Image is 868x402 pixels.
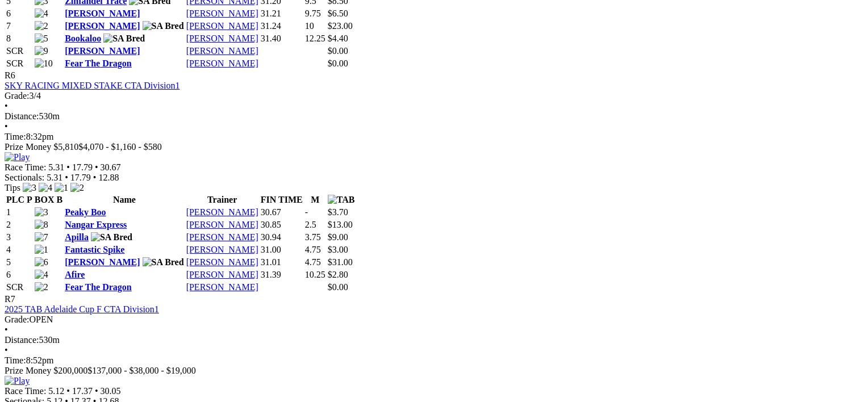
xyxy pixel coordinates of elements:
[186,46,258,56] a: [PERSON_NAME]
[305,207,308,217] text: -
[5,91,855,101] div: 3/4
[55,183,68,193] img: 1
[305,220,316,229] text: 2.5
[6,33,33,44] td: 8
[72,386,93,396] span: 17.37
[35,245,48,255] img: 1
[143,257,184,267] img: SA Bred
[103,33,145,44] img: SA Bred
[5,173,44,182] span: Sectionals:
[65,9,140,18] a: [PERSON_NAME]
[35,232,48,242] img: 7
[186,245,258,254] a: [PERSON_NAME]
[87,366,196,375] span: $137,000 - $38,000 - $19,000
[65,257,140,267] a: [PERSON_NAME]
[5,355,26,365] span: Time:
[35,270,48,280] img: 4
[64,194,185,206] th: Name
[6,207,33,218] td: 1
[95,386,98,396] span: •
[5,122,8,131] span: •
[305,257,321,267] text: 4.75
[56,195,62,204] span: B
[35,220,48,230] img: 8
[65,270,85,279] a: Afire
[5,70,15,80] span: R6
[6,232,33,243] td: 3
[5,142,855,152] div: Prize Money $5,810
[93,173,97,182] span: •
[5,152,30,162] img: Play
[328,282,348,292] span: $0.00
[35,195,55,204] span: BOX
[186,58,258,68] a: [PERSON_NAME]
[65,232,89,242] a: Apilla
[6,244,33,256] td: 4
[35,21,48,31] img: 2
[5,101,8,111] span: •
[72,162,93,172] span: 17.79
[65,173,68,182] span: •
[65,21,140,31] a: [PERSON_NAME]
[186,282,258,292] a: [PERSON_NAME]
[186,9,258,18] a: [PERSON_NAME]
[186,21,258,31] a: [PERSON_NAME]
[6,45,33,57] td: SCR
[5,132,855,142] div: 8:32pm
[260,8,303,19] td: 31.21
[186,194,259,206] th: Trainer
[186,270,258,279] a: [PERSON_NAME]
[101,162,121,172] span: 30.67
[328,9,348,18] span: $6.50
[328,270,348,279] span: $2.80
[328,58,348,68] span: $0.00
[260,257,303,268] td: 31.01
[5,111,39,121] span: Distance:
[186,257,258,267] a: [PERSON_NAME]
[91,232,132,242] img: SA Bred
[35,33,48,44] img: 5
[35,257,48,267] img: 6
[305,270,325,279] text: 10.25
[328,207,348,217] span: $3.70
[5,315,855,325] div: OPEN
[186,207,258,217] a: [PERSON_NAME]
[98,173,119,182] span: 12.88
[5,304,159,314] a: 2025 TAB Adelaide Cup F CTA Division1
[65,245,124,254] a: Fantastic Spike
[5,132,26,141] span: Time:
[260,33,303,44] td: 31.40
[328,257,353,267] span: $31.00
[5,315,30,324] span: Grade:
[5,335,39,345] span: Distance:
[5,355,855,366] div: 8:52pm
[65,207,106,217] a: Peaky Boo
[328,195,355,205] img: TAB
[66,386,70,396] span: •
[5,294,15,304] span: R7
[260,194,303,206] th: FIN TIME
[328,232,348,242] span: $9.00
[328,21,353,31] span: $23.00
[35,46,48,56] img: 9
[5,386,46,396] span: Race Time:
[70,173,91,182] span: 17.79
[47,173,62,182] span: 5.31
[65,33,101,43] a: Bookaloo
[6,195,24,204] span: PLC
[304,194,326,206] th: M
[23,183,36,193] img: 3
[35,9,48,19] img: 4
[65,46,140,56] a: [PERSON_NAME]
[186,232,258,242] a: [PERSON_NAME]
[260,244,303,256] td: 31.00
[5,111,855,122] div: 530m
[328,220,353,229] span: $13.00
[27,195,32,204] span: P
[5,335,855,345] div: 530m
[5,81,180,90] a: SKY RACING MIXED STAKE CTA Division1
[66,162,70,172] span: •
[35,207,48,217] img: 3
[5,91,30,101] span: Grade:
[5,366,855,376] div: Prize Money $200,000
